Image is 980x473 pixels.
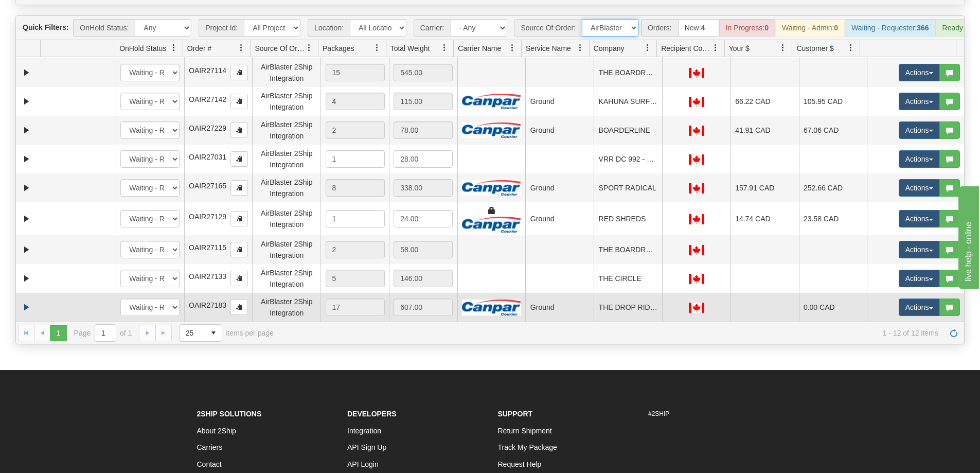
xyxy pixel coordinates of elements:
a: Source Of Order filter column settings [300,39,318,57]
td: 41.91 CAD [730,116,799,145]
a: API Login [347,460,379,468]
div: In Progress: [719,19,775,37]
a: Expand [20,124,33,137]
span: OAIR27142 [189,95,226,103]
td: KAHUNA SURF SHOP [594,87,662,116]
span: Orders: [641,19,678,37]
button: Actions [899,179,940,197]
span: Company [594,43,625,54]
strong: 0 [834,24,838,32]
span: Carrier Name [458,43,501,54]
strong: 0 [764,24,769,32]
a: Packages filter column settings [368,39,386,57]
div: AirBlaster 2Ship Integration [257,207,316,231]
div: 545.00 [394,64,453,81]
button: Actions [899,241,940,258]
span: Customer $ [796,43,833,54]
td: SPORT RADICAL [594,173,662,202]
button: Copy to clipboard [230,211,248,226]
td: 14.74 CAD [730,202,799,235]
a: Expand [20,243,33,256]
img: Canpar [462,180,521,196]
span: OAIR27183 [189,301,226,309]
span: OAIR27165 [189,182,226,190]
h6: #2SHIP [648,411,783,417]
td: RED SHREDS [594,202,662,235]
img: Canpar [462,94,521,110]
button: Actions [899,150,940,168]
div: AirBlaster 2Ship Integration [257,61,316,84]
div: AirBlaster 2Ship Integration [257,296,316,319]
div: 8 [326,179,385,197]
div: 2 [326,241,385,258]
div: 146.00 [394,270,453,287]
img: Canpar [462,122,521,138]
a: Company filter column settings [639,39,656,57]
button: Actions [899,93,940,110]
button: Copy to clipboard [230,300,248,315]
button: Actions [899,121,940,139]
div: 58.00 [394,241,453,258]
div: 15 [326,64,385,81]
div: 2 [326,121,385,139]
a: Service Name filter column settings [572,39,589,57]
span: OAIR27229 [189,124,226,132]
span: Service Name [526,43,571,54]
span: Page of 1 [74,324,132,342]
td: VRR DC 992 - WB DISTRIBUTION CENTER [594,145,662,173]
td: THE BOARDROOM BC [594,235,662,264]
span: select [205,325,222,341]
td: THE CIRCLE [594,264,662,293]
img: CA [689,126,704,136]
span: Page 1 [50,325,66,341]
a: Carrier Name filter column settings [504,39,521,57]
img: Canpar [462,217,521,233]
strong: Developers [347,410,397,418]
a: Refresh [946,325,962,341]
img: CA [689,303,704,313]
label: Quick Filters: [23,22,68,32]
td: Ground [525,87,594,116]
div: 78.00 [394,121,453,139]
a: Expand [20,95,33,108]
a: Expand [20,66,33,79]
span: OAIR27115 [189,243,226,252]
a: Request Help [498,460,542,468]
td: 105.95 CAD [799,87,867,116]
button: Copy to clipboard [230,122,248,138]
span: OAIR27114 [189,66,226,75]
a: Expand [20,182,33,195]
a: Expand [20,153,33,166]
div: AirBlaster 2Ship Integration [257,177,316,200]
span: Source Of Order: [514,19,582,37]
a: Return Shipment [498,427,552,435]
a: Expand [20,301,33,314]
div: AirBlaster 2Ship Integration [257,267,316,290]
img: CA [689,68,704,78]
strong: Support [498,410,533,418]
input: Page 1 [95,325,116,341]
img: CA [689,183,704,194]
div: Waiting - Admin: [775,19,845,37]
span: 25 [186,328,199,338]
td: BOARDERLINE [594,116,662,145]
button: Copy to clipboard [230,151,248,167]
a: Track My Package [498,443,557,451]
button: Copy to clipboard [230,65,248,80]
a: OnHold Status filter column settings [165,39,183,57]
img: CA [689,154,704,165]
button: Copy to clipboard [230,242,248,257]
span: Carrier: [414,19,451,37]
span: OAIR27031 [189,153,226,161]
td: THE DROP RIDESHOP [594,293,662,322]
div: AirBlaster 2Ship Integration [257,148,316,171]
span: OAIR27129 [189,213,226,221]
td: 157.91 CAD [730,173,799,202]
div: New: [678,19,719,37]
td: THE BOARDROOM BC [594,58,662,87]
span: Project Id: [199,19,244,37]
td: Ground [525,202,594,235]
td: 66.22 CAD [730,87,799,116]
td: Ground [525,293,594,322]
button: Actions [899,64,940,81]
